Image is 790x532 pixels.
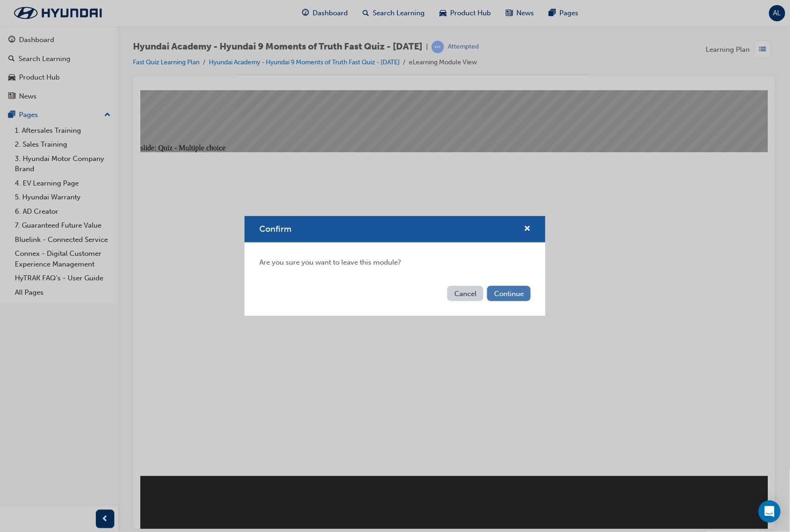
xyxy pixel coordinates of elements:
[524,223,531,235] button: cross-icon
[245,216,545,316] div: Confirm
[447,286,483,301] button: Cancel
[259,224,291,234] span: Confirm
[759,501,781,523] div: Open Intercom Messenger
[245,242,545,283] div: Are you sure you want to leave this module?
[487,286,531,301] button: Continue
[524,225,531,234] span: cross-icon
